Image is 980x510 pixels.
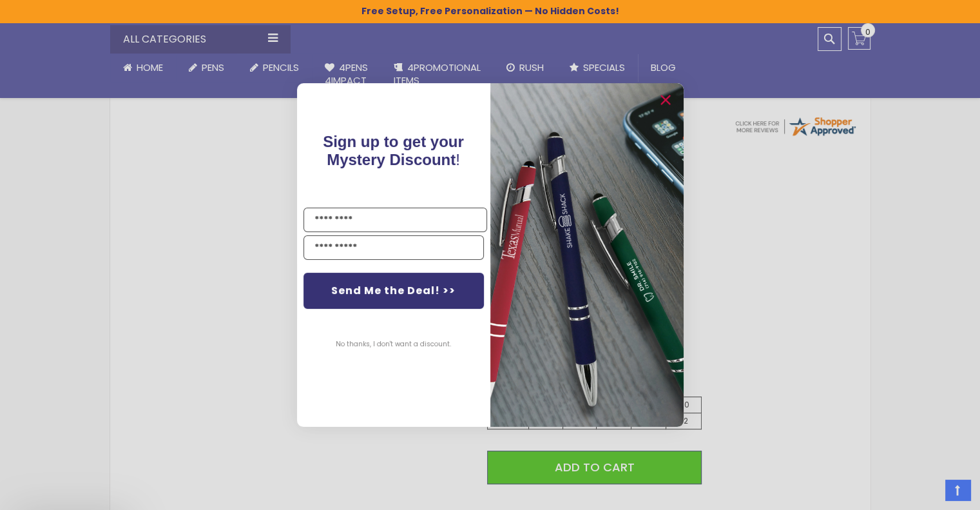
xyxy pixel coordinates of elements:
button: Send Me the Deal! >> [303,273,484,309]
button: No thanks, I don't want a discount. [329,328,457,360]
button: Close dialog [655,90,676,110]
span: Sign up to get your Mystery Discount [323,133,464,168]
span: ! [323,133,464,168]
img: 081b18bf-2f98-4675-a917-09431eb06994.jpeg [490,83,684,427]
iframe: Google Customer Reviews [874,475,980,510]
input: YOUR EMAIL [303,235,484,260]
